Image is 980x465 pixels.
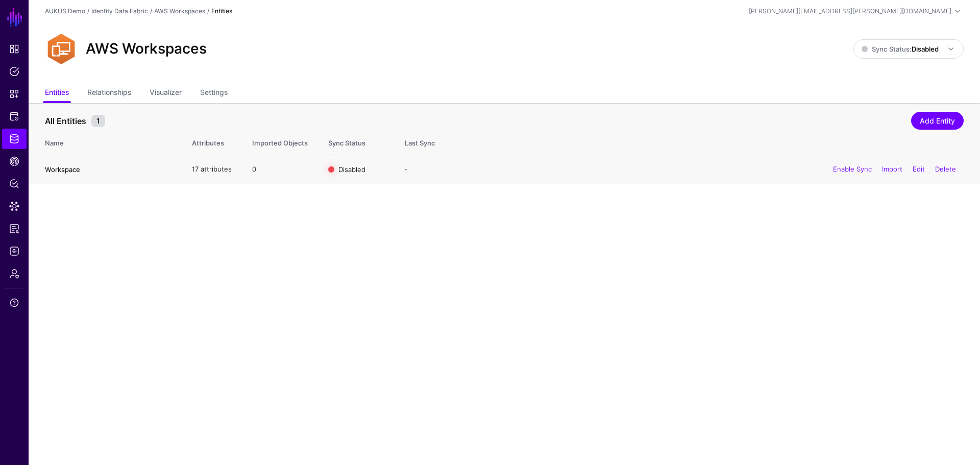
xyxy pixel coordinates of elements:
a: Policies [2,61,27,82]
app-datasources-item-entities-syncstatus: - [405,165,408,173]
span: All Entities [42,115,89,127]
a: Delete [935,165,956,173]
a: Policy Lens [2,174,27,194]
strong: Entities [211,7,232,15]
span: Sync Status: [862,45,939,53]
a: Import [882,165,902,173]
div: [PERSON_NAME][EMAIL_ADDRESS][PERSON_NAME][DOMAIN_NAME] [749,7,951,16]
span: Identity Data Fabric [9,134,19,144]
a: SGNL [6,6,23,29]
div: / [148,7,154,16]
th: Last Sync [395,128,980,155]
th: Attributes [182,128,242,155]
span: Data Lens [9,201,19,211]
th: Imported Objects [242,128,318,155]
a: Logs [2,241,27,261]
td: 17 attributes [182,155,242,184]
span: Disabled [338,165,365,173]
div: / [85,7,91,16]
a: Relationships [87,84,131,103]
span: Policies [9,66,19,77]
a: Workspace [45,165,80,174]
small: 1 [91,115,105,127]
span: Logs [9,246,19,256]
a: AUKUS Demo [45,7,85,15]
td: 0 [242,155,318,184]
span: Reports [9,224,19,234]
a: Identity Data Fabric [2,129,27,149]
a: Snippets [2,84,27,104]
span: CAEP Hub [9,156,19,166]
th: Name [29,128,182,155]
div: / [205,7,211,16]
strong: Disabled [912,45,939,53]
span: Protected Systems [9,111,19,121]
a: Settings [200,84,228,103]
a: AWS Workspaces [154,7,205,15]
th: Sync Status [318,128,395,155]
span: Snippets [9,89,19,99]
a: Enable Sync [833,165,872,173]
span: Admin [9,268,19,279]
h2: AWS Workspaces [86,40,207,58]
a: Edit [913,165,925,173]
a: Dashboard [2,39,27,59]
a: Add Entity [911,112,964,130]
a: CAEP Hub [2,151,27,172]
span: Policy Lens [9,179,19,189]
img: svg+xml;base64,PHN2ZyB4bWxucz0iaHR0cDovL3d3dy53My5vcmcvMjAwMC9zdmciIHhtbG5zOnhsaW5rPSJodHRwOi8vd3... [45,33,78,65]
span: Dashboard [9,44,19,54]
a: Data Lens [2,196,27,216]
a: Identity Data Fabric [91,7,148,15]
span: Support [9,298,19,308]
a: Entities [45,84,69,103]
a: Admin [2,263,27,284]
a: Visualizer [150,84,182,103]
a: Reports [2,218,27,239]
a: Protected Systems [2,106,27,127]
